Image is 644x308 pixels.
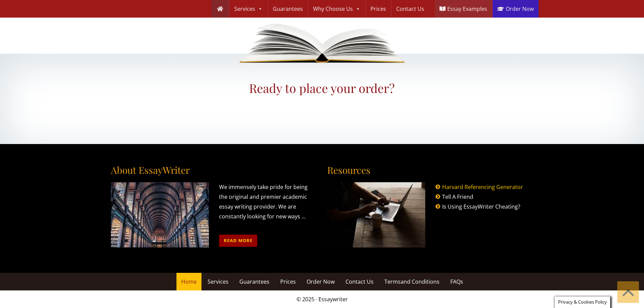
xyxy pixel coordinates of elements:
img: about essaywriter [111,182,209,247]
h2: Ready to place your order? [119,81,525,95]
a: Read more [219,235,257,246]
a: FAQs [446,273,468,290]
a: Home [176,273,201,290]
span: and Conditions [401,278,439,285]
a: Contact Us [341,273,378,290]
span: Guarantees [239,278,269,285]
span: Contact Us [345,278,374,285]
a: Is Using EssayWriter Cheating? [442,203,520,210]
h3: Resources [327,164,425,176]
span: Home [181,278,197,285]
span: Privacy & Cookies Policy [558,299,607,305]
span: Prices [280,278,296,285]
a: Guarantees [235,273,274,290]
a: Termsand Conditions [380,273,444,290]
span: Order Now [307,278,335,285]
h3: About EssayWriter [111,164,209,176]
a: Tell A Friend [442,193,473,200]
span: Terms [384,278,439,285]
a: Harvard Referencing Generator [442,183,523,191]
img: resources [327,182,425,247]
a: Services [203,273,233,290]
a: Order Now [302,273,339,290]
p: © 2025 · Essaywriter [106,292,539,306]
span: Services [208,278,229,285]
p: We immensely take pride for being the original and premier academic essay writing provider. We ar... [219,182,317,247]
span: FAQs [450,278,463,285]
a: Prices [276,273,301,290]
